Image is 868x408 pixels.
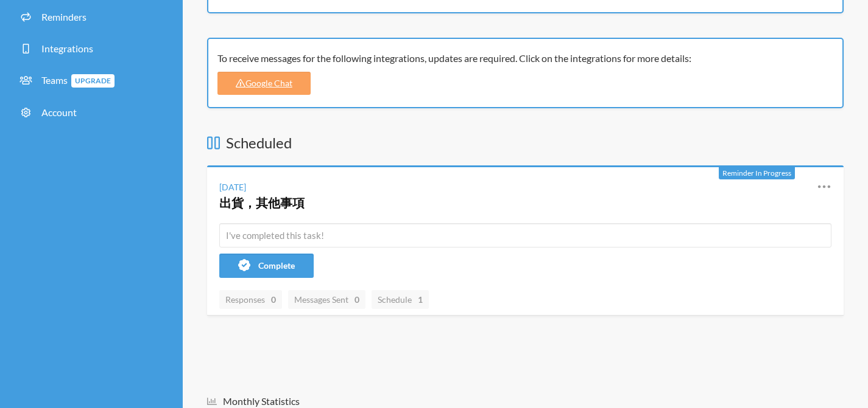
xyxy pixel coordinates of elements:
span: Schedule [378,294,423,305]
span: Responses [225,294,276,305]
span: Upgrade [71,74,115,88]
span: Messages Sent [294,294,359,305]
a: Messages Sent0 [288,290,365,309]
span: Integrations [41,43,93,54]
span: Account [41,106,77,118]
input: I've completed this task! [219,223,831,247]
button: Complete [219,254,314,278]
a: Schedule1 [372,290,429,309]
h3: Scheduled [207,133,844,153]
a: Google Chat [217,72,311,95]
a: 出貨，其他事項 [219,195,305,210]
h5: Monthly Statistics [207,395,844,408]
a: Responses0 [219,290,282,309]
strong: 0 [355,293,359,306]
a: Account [9,99,174,126]
span: Reminders [41,11,86,22]
span: Complete [258,260,295,271]
strong: 0 [271,293,276,306]
strong: 1 [418,293,423,306]
div: To receive messages for the following integrations, updates are required. Click on the integratio... [217,51,825,66]
span: Reminder In Progress [722,168,791,178]
a: Integrations [9,35,174,62]
div: [DATE] [219,181,246,193]
a: Reminders [9,4,174,30]
span: Teams [41,74,115,86]
a: TeamsUpgrade [9,67,174,94]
